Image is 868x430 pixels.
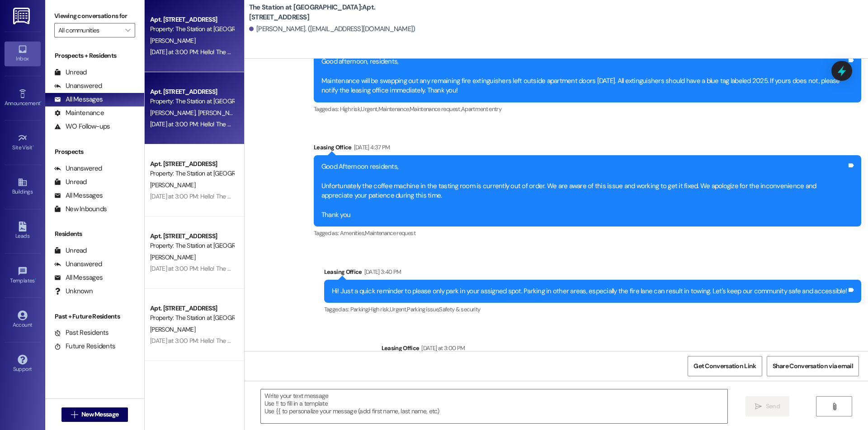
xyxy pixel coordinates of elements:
[61,407,128,422] button: New Message
[54,273,103,282] div: All Messages
[150,231,234,241] div: Apt. [STREET_ADDRESS]
[150,37,195,45] span: [PERSON_NAME]
[54,108,104,118] div: Maintenance
[33,143,34,149] span: •
[54,328,109,338] div: Past Residents
[249,24,415,34] div: [PERSON_NAME]. ([EMAIL_ADDRESS][DOMAIN_NAME])
[150,192,623,200] div: [DATE] at 3:00 PM: Hello! The package room is getting pretty full. If you have any deliveries wai...
[125,27,130,34] i: 
[5,352,41,376] a: Support
[767,356,859,376] button: Share Conversation via email
[5,264,41,288] a: Templates •
[352,143,390,152] div: [DATE] 4:37 PM
[54,177,87,187] div: Unread
[54,246,87,255] div: Unread
[150,313,234,323] div: Property: The Station at [GEOGRAPHIC_DATA]
[5,130,41,155] a: Site Visit •
[332,287,847,296] div: Hi! Just a quick reminder to please only park in your assigned spot. Parking in other areas, espe...
[150,15,234,24] div: Apt. [STREET_ADDRESS]
[45,312,144,321] div: Past + Future Residents
[5,175,41,199] a: Buildings
[150,253,195,261] span: [PERSON_NAME]
[831,403,838,410] i: 
[54,81,102,91] div: Unanswered
[361,105,378,113] span: Urgent ,
[54,287,93,296] div: Unknown
[382,343,862,356] div: Leasing Office
[249,3,430,22] b: The Station at [GEOGRAPHIC_DATA]: Apt. [STREET_ADDRESS]
[321,57,847,96] div: Good afternoon, residents, Maintenance will be swapping out any remaining fire extinguishers left...
[71,411,78,418] i: 
[362,267,401,277] div: [DATE] 3:40 PM
[410,105,461,113] span: Maintenance request ,
[40,99,42,105] span: •
[54,164,102,173] div: Unanswered
[45,229,144,239] div: Residents
[321,162,847,220] div: Good Afternoon residents, Unfortunately the coffee machine in the tasting room is currently out o...
[54,342,115,351] div: Future Residents
[5,42,41,66] a: Inbox
[150,120,623,128] div: [DATE] at 3:00 PM: Hello! The package room is getting pretty full. If you have any deliveries wai...
[419,343,465,353] div: [DATE] at 3:00 PM
[745,396,789,416] button: Send
[350,305,369,313] span: Parking ,
[368,305,390,313] span: High risk ,
[13,8,32,24] img: ResiDesk Logo
[340,229,365,237] span: Amenities ,
[54,259,102,269] div: Unanswered
[150,337,623,345] div: [DATE] at 3:00 PM: Hello! The package room is getting pretty full. If you have any deliveries wai...
[150,97,234,106] div: Property: The Station at [GEOGRAPHIC_DATA]
[150,264,623,273] div: [DATE] at 3:00 PM: Hello! The package room is getting pretty full. If you have any deliveries wai...
[58,23,121,37] input: All communities
[35,276,36,282] span: •
[773,361,853,371] span: Share Conversation via email
[378,105,410,113] span: Maintenance ,
[324,303,861,316] div: Tagged as:
[150,109,198,117] span: [PERSON_NAME]
[461,105,501,113] span: Apartment entry
[54,204,107,214] div: New Inbounds
[150,304,234,313] div: Apt. [STREET_ADDRESS]
[314,143,861,155] div: Leasing Office
[314,227,861,240] div: Tagged as:
[54,95,103,104] div: All Messages
[45,147,144,157] div: Prospects
[150,325,195,333] span: [PERSON_NAME]
[150,241,234,250] div: Property: The Station at [GEOGRAPHIC_DATA]
[688,356,762,376] button: Get Conversation Link
[5,308,41,332] a: Account
[365,229,415,237] span: Maintenance request
[150,48,623,56] div: [DATE] at 3:00 PM: Hello! The package room is getting pretty full. If you have any deliveries wai...
[439,305,480,313] span: Safety & security
[150,87,234,97] div: Apt. [STREET_ADDRESS]
[766,402,780,411] span: Send
[5,219,41,243] a: Leads
[150,24,234,34] div: Property: The Station at [GEOGRAPHIC_DATA]
[150,169,234,178] div: Property: The Station at [GEOGRAPHIC_DATA]
[198,109,243,117] span: [PERSON_NAME]
[54,68,87,77] div: Unread
[54,9,135,23] label: Viewing conversations for
[54,122,110,131] div: WO Follow-ups
[324,267,861,280] div: Leasing Office
[340,105,361,113] span: High risk ,
[150,181,195,189] span: [PERSON_NAME]
[314,102,861,116] div: Tagged as:
[150,159,234,169] div: Apt. [STREET_ADDRESS]
[390,305,407,313] span: Urgent ,
[693,361,756,371] span: Get Conversation Link
[45,51,144,60] div: Prospects + Residents
[407,305,439,313] span: Parking issue ,
[81,410,118,419] span: New Message
[755,403,762,410] i: 
[54,191,103,200] div: All Messages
